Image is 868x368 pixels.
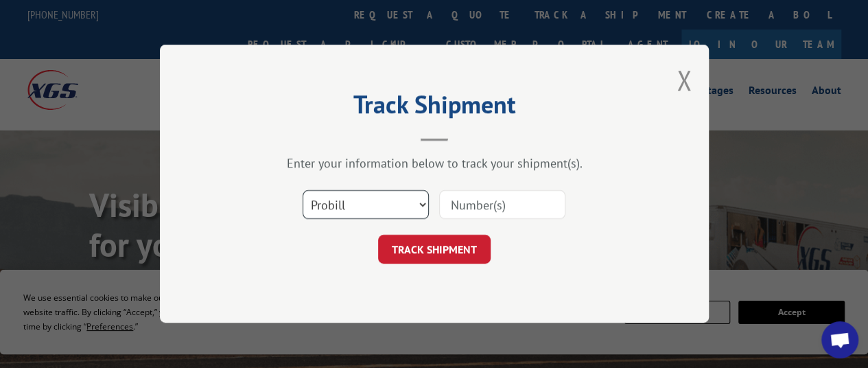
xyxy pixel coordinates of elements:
div: Open chat [821,321,858,358]
div: Enter your information below to track your shipment(s). [228,156,640,172]
button: TRACK SHIPMENT [378,235,491,264]
button: Close modal [677,62,692,98]
input: Number(s) [439,191,565,220]
h2: Track Shipment [228,95,640,121]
